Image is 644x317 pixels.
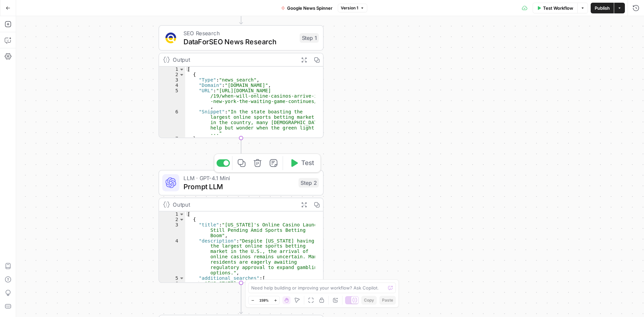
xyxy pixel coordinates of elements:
span: Paste [382,297,393,303]
div: Output [173,200,294,209]
g: Edge from step_2 to step_3 [239,283,243,314]
span: Copy [364,297,374,303]
span: Test [301,158,314,168]
div: 7 [159,136,185,141]
span: Google News Spinner [287,5,332,11]
div: 4 [159,83,185,88]
div: 6 [159,281,185,292]
div: 5 [159,88,185,109]
button: Test [285,156,318,170]
div: 1 [159,67,185,72]
div: SEO ResearchDataForSEO News ResearchStep 1Output[ { "Type":"news_search", "Domain":"[DOMAIN_NAME]... [159,25,324,138]
span: Version 1 [341,5,358,11]
span: Test Workflow [543,5,573,11]
span: SEO Research [183,29,295,37]
button: Google News Spinner [277,3,336,13]
span: Toggle code folding, rows 5 through 9 [179,275,184,281]
div: 2 [159,217,185,222]
div: 6 [159,109,185,136]
button: Test Workflow [533,3,577,13]
img: vjoh3p9kohnippxyp1brdnq6ymi1 [165,33,176,43]
div: LLM · GPT-4.1 MiniPrompt LLMStep 2TestOutput[ { "title":"[US_STATE]'s Online Casino Launch Still ... [159,170,324,283]
div: 5 [159,275,185,281]
div: 1 [159,211,185,217]
button: Paste [379,296,396,305]
div: 3 [159,77,185,83]
div: Output [173,55,294,64]
span: Toggle code folding, rows 1 through 602 [179,67,184,72]
div: Step 2 [299,178,319,188]
div: 3 [159,222,185,238]
button: Copy [361,296,377,305]
button: Publish [591,3,614,13]
span: LLM · GPT-4.1 Mini [183,174,294,182]
div: 2 [159,72,185,77]
span: Toggle code folding, rows 2 through 7 [179,72,184,77]
span: Toggle code folding, rows 2 through 10 [179,217,184,222]
button: Version 1 [338,4,367,12]
span: DataForSEO News Research [183,36,295,47]
div: 4 [159,238,185,275]
span: 159% [259,298,269,303]
div: Step 1 [300,33,319,43]
span: Prompt LLM [183,181,294,192]
span: Toggle code folding, rows 1 through 137 [179,211,184,217]
span: Publish [595,5,610,11]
